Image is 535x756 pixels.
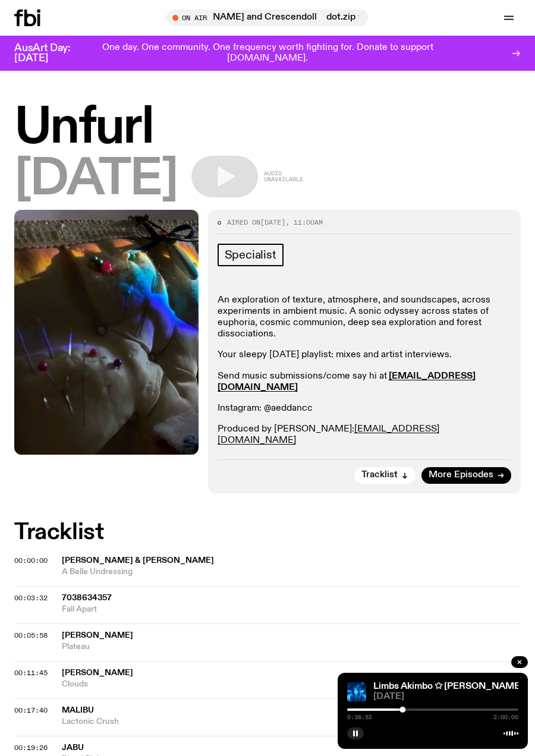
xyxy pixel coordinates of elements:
button: 00:17:40 [14,707,48,714]
span: Clouds [62,679,521,690]
p: Produced by [PERSON_NAME]: [218,424,512,446]
span: [PERSON_NAME] [62,669,133,677]
span: , 11:00am [285,218,323,227]
p: Your sleepy [DATE] playlist: mixes and artist interviews. [218,349,512,361]
span: [DATE] [260,218,285,227]
span: Audio unavailable [264,171,303,182]
button: On Airdot.zip with [PERSON_NAME] and Crescendolldot.zip with [PERSON_NAME] and Crescendoll [166,10,369,26]
p: Instagram: @aeddancc [218,403,512,414]
span: Jabu [62,744,84,752]
img: A piece of fabric is pierced by sewing pins with different coloured heads, a rainbow light is cas... [14,210,199,455]
a: Specialist [218,244,284,266]
span: [PERSON_NAME] & [PERSON_NAME] [62,556,214,565]
button: 00:11:45 [14,670,48,676]
button: 00:03:32 [14,595,48,601]
h3: AusArt Day: [DATE] [14,43,90,64]
span: 00:03:32 [14,593,48,603]
span: 7038634357 [62,594,112,602]
button: 00:00:00 [14,557,48,564]
span: Malibu [62,706,94,714]
button: 00:19:26 [14,745,48,751]
span: Fall Apart [62,604,521,615]
span: 00:05:58 [14,631,48,640]
span: Tracklist [361,471,398,480]
span: More Episodes [429,471,493,480]
p: Send music submissions/come say hi at [218,371,512,393]
span: 00:19:26 [14,743,48,752]
a: [EMAIL_ADDRESS][DOMAIN_NAME] [218,371,476,392]
span: 00:11:45 [14,668,48,678]
span: 00:17:40 [14,705,48,715]
button: Tracklist [354,467,416,484]
span: [PERSON_NAME] [62,631,133,640]
a: Limbs Akimbo ✩ [PERSON_NAME] ✩ [373,682,533,691]
a: More Episodes [421,467,511,484]
span: Aired on [227,218,260,227]
span: [DATE] [14,156,177,204]
h2: Tracklist [14,522,521,543]
span: 00:00:00 [14,556,48,565]
span: 0:38:52 [347,714,372,720]
span: Lactonic Crush [62,716,521,727]
span: A Belle Undressing [62,566,521,578]
h1: Unfurl [14,104,521,152]
span: 2:00:00 [493,714,518,720]
button: 00:05:58 [14,632,48,639]
span: Specialist [225,248,276,262]
p: An exploration of texture, atmosphere, and soundscapes, across experiments in ambient music. A so... [218,295,512,341]
span: [DATE] [373,692,518,701]
p: One day. One community. One frequency worth fighting for. Donate to support [DOMAIN_NAME]. [100,43,435,64]
span: Plateau [62,641,521,653]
